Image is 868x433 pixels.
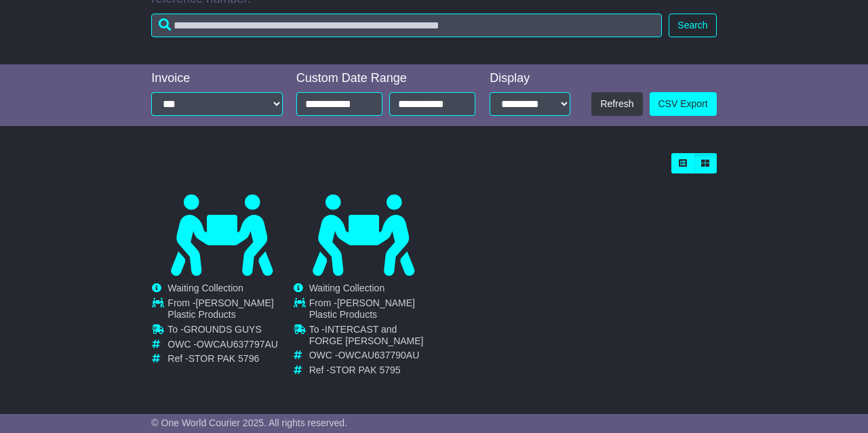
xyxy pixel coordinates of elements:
[167,324,292,339] td: To -
[167,283,243,293] span: Waiting Collection
[490,71,570,86] div: Display
[184,324,262,335] span: GROUNDS GUYS
[151,71,282,86] div: Invoice
[167,297,292,324] td: From -
[309,324,424,346] span: INTERCAST and FORGE [PERSON_NAME]
[309,283,385,293] span: Waiting Collection
[309,297,433,324] td: From -
[338,350,419,360] span: OWCAU637790AU
[197,339,278,350] span: OWCAU637797AU
[167,353,292,365] td: Ref -
[330,365,401,375] span: STOR PAK 5795
[669,14,716,37] button: Search
[167,339,292,354] td: OWC -
[296,71,475,86] div: Custom Date Range
[189,353,260,364] span: STOR PAK 5796
[591,92,642,116] button: Refresh
[167,297,273,320] span: [PERSON_NAME] Plastic Products
[309,350,433,365] td: OWC -
[309,324,433,350] td: To -
[151,417,347,428] span: © One World Courier 2025. All rights reserved.
[309,365,433,376] td: Ref -
[309,297,415,320] span: [PERSON_NAME] Plastic Products
[650,92,717,116] a: CSV Export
